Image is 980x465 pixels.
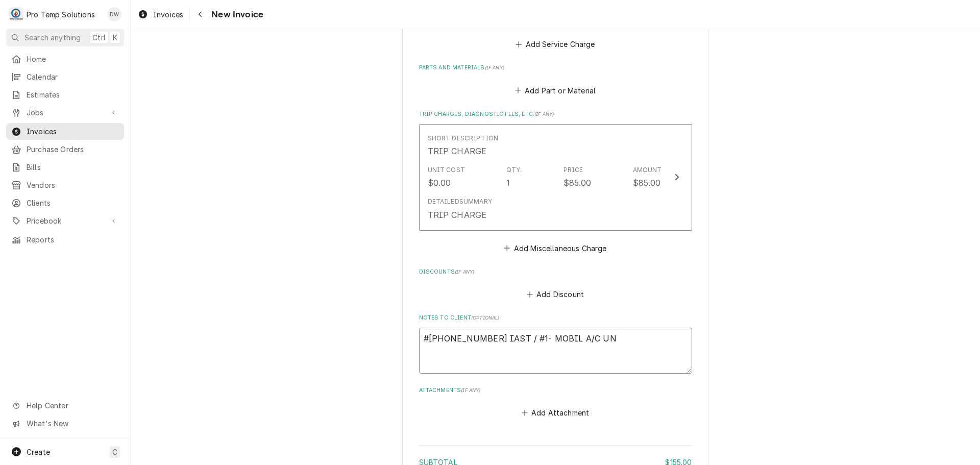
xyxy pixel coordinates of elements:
span: Calendar [27,71,119,82]
span: Ctrl [92,32,106,43]
div: Unit Cost [428,165,465,175]
button: Search anythingCtrlK [6,29,124,46]
span: New Invoice [208,8,263,21]
span: ( if any ) [534,111,554,117]
a: Purchase Orders [6,141,124,158]
div: Discounts [419,268,692,302]
div: Price [563,165,583,175]
span: Invoices [153,9,183,20]
span: Invoices [27,126,119,137]
span: ( if any ) [485,65,504,70]
label: Parts and Materials [419,64,692,72]
label: Notes to Client [419,314,692,322]
a: Invoices [134,6,187,23]
a: Go to What's New [6,415,124,432]
div: Attachments [419,386,692,420]
span: Clients [27,198,119,208]
span: ( if any ) [455,269,474,275]
a: Home [6,51,124,67]
textarea: #[PHONE_NUMBER] IAST / #1- MOBIL A/C UN [419,328,692,374]
button: Add Service Charge [514,37,597,52]
span: K [113,32,117,43]
span: Purchase Orders [27,144,119,155]
label: Trip Charges, Diagnostic Fees, etc. [419,110,692,118]
div: Qty. [506,165,522,175]
div: Dana Williams's Avatar [107,7,121,21]
span: Vendors [27,180,119,190]
button: Add Part or Material [513,83,597,97]
div: $85.00 [563,177,592,189]
a: Bills [6,159,124,176]
span: Pricebook [27,215,104,226]
div: Notes to Client [419,314,692,374]
a: Reports [6,231,124,248]
div: Amount [633,165,662,175]
a: Vendors [6,177,124,193]
div: DW [107,7,121,21]
span: What's New [27,418,118,429]
button: Add Miscellaneous Charge [502,241,608,255]
button: Navigate back [192,6,208,22]
span: Help Center [27,400,118,411]
a: Calendar [6,68,124,85]
a: Go to Jobs [6,104,124,121]
span: Create [27,448,50,456]
div: Pro Temp Solutions [27,9,95,20]
button: Update Line Item [419,124,692,231]
div: Parts and Materials [419,64,692,97]
a: Invoices [6,123,124,140]
a: Go to Pricebook [6,212,124,229]
div: $0.00 [428,177,451,189]
div: Short Description [428,134,499,143]
span: Estimates [27,89,119,100]
span: ( optional ) [471,315,500,321]
span: ( if any ) [461,387,480,393]
div: $85.00 [633,177,661,189]
span: C [112,447,117,457]
a: Clients [6,194,124,211]
span: Reports [27,234,119,245]
div: P [9,7,23,21]
span: Search anything [24,32,81,43]
div: Pro Temp Solutions's Avatar [9,7,23,21]
label: Discounts [419,268,692,276]
a: Estimates [6,86,124,103]
div: Detailed Summary [428,197,492,206]
span: Bills [27,162,119,173]
div: TRIP CHARGE [428,209,487,221]
span: Home [27,54,119,64]
div: Trip Charges, Diagnostic Fees, etc. [419,110,692,255]
div: 1 [506,177,510,189]
label: Attachments [419,386,692,395]
span: Jobs [27,107,104,118]
button: Add Discount [525,287,585,301]
a: Go to Help Center [6,397,124,414]
div: TRIP CHARGE [428,145,487,157]
button: Add Attachment [520,406,591,420]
